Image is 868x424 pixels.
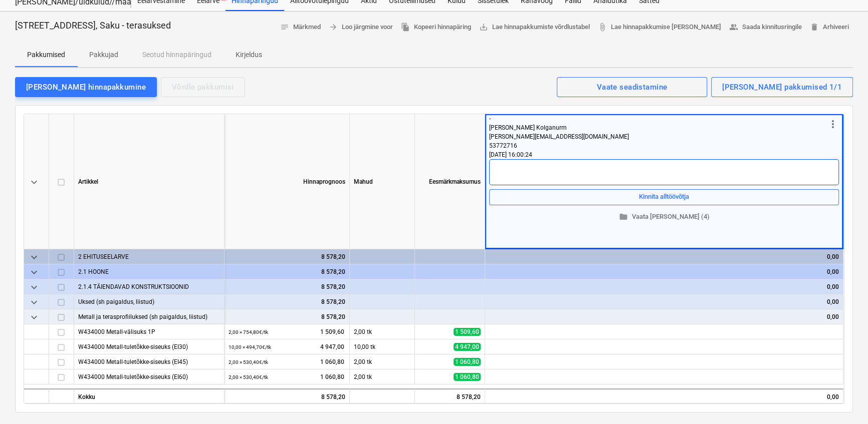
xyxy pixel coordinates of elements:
[15,77,157,97] button: [PERSON_NAME] hinnapakkumine
[229,309,345,324] div: 8 578,20
[229,374,268,380] small: 2,00 × 530,40€ / tk
[415,114,485,249] div: Eesmärkmaksumus
[479,22,590,33] span: Lae hinnapakkumiste võrdlustabel
[78,294,220,309] div: Uksed (sh paigaldus, liistud)
[489,294,839,309] div: 0,00
[229,249,345,264] div: 8 578,20
[489,189,839,205] button: Kinnita alltöövõtja
[229,294,345,309] div: 8 578,20
[28,296,40,308] span: keyboard_arrow_down
[78,324,220,339] div: W434000 Metall-välisuks 1P
[280,23,289,32] span: notes
[229,329,268,335] small: 2,00 × 754,80€ / tk
[319,373,345,381] span: 1 060,80
[89,50,118,60] p: Pakkujad
[454,328,481,336] span: 1 509,60
[489,209,839,225] button: Vaata [PERSON_NAME] (4)
[725,20,806,35] button: Saada kinnitusringile
[489,114,827,123] div: -
[454,358,481,366] span: 1 060,80
[350,369,415,384] div: 2,00 tk
[78,279,220,294] div: 2.1.4 TÄIENDAVAD KONSTRUKTSIOONID
[397,20,475,35] button: Kopeeri hinnapäring
[639,191,689,203] div: Kinnita alltöövõtja
[594,20,725,35] a: Lae hinnapakkumise [PERSON_NAME]
[28,266,40,278] span: keyboard_arrow_down
[479,23,488,32] span: save_alt
[729,22,802,33] span: Saada kinnitusringile
[475,20,594,35] a: Lae hinnapakkumiste võrdlustabel
[229,359,268,365] small: 2,00 × 530,40€ / tk
[350,339,415,354] div: 10,00 tk
[78,354,220,369] div: W434000 Metall-tuletõkke-siseuks (EI45)
[557,77,707,97] button: Vaate seadistamine
[598,23,607,32] span: attach_file
[810,22,849,33] span: Arhiveeri
[74,388,225,403] div: Kokku
[489,123,827,132] div: [PERSON_NAME] Kolganurm
[806,20,853,35] button: Arhiveeri
[229,344,271,350] small: 10,00 × 494,70€ / tk
[489,264,839,279] div: 0,00
[818,376,868,424] iframe: Chat Widget
[489,309,839,324] div: 0,00
[350,324,415,339] div: 2,00 tk
[489,141,827,150] div: 53772716
[485,388,843,403] div: 0,00
[225,388,350,403] div: 8 578,20
[319,343,345,351] span: 4 947,00
[280,22,321,33] span: Märkmed
[28,176,40,188] span: keyboard_arrow_down
[415,388,485,403] div: 8 578,20
[454,373,481,381] span: 1 060,80
[489,249,839,264] div: 0,00
[810,23,819,32] span: delete
[329,22,393,33] span: Loo järgmine voor
[319,358,345,366] span: 1 060,80
[401,23,410,32] span: file_copy
[711,77,853,97] button: [PERSON_NAME] pakkumised 1/1
[401,22,471,33] span: Kopeeri hinnapäring
[27,50,65,60] p: Pakkumised
[78,264,220,279] div: 2.1 HOONE
[489,133,629,140] span: [PERSON_NAME][EMAIL_ADDRESS][DOMAIN_NAME]
[74,114,225,249] div: Artikkel
[827,118,839,130] span: more_vert
[236,50,262,60] p: Kirjeldus
[78,339,220,354] div: W434000 Metall-tuletõkke-siseuks (EI30)
[489,279,839,294] div: 0,00
[28,281,40,293] span: keyboard_arrow_down
[454,343,481,351] span: 4 947,00
[78,309,220,324] div: Metall ja terasprofiiluksed (sh paigaldus, liistud)
[229,279,345,294] div: 8 578,20
[325,20,397,35] button: Loo järgmine voor
[489,150,839,159] div: [DATE] 16:00:24
[319,328,345,336] span: 1 509,60
[225,114,350,249] div: Hinnaprognoos
[597,81,668,94] div: Vaate seadistamine
[598,22,721,33] span: Lae hinnapakkumise [PERSON_NAME]
[28,251,40,263] span: keyboard_arrow_down
[78,249,220,264] div: 2 EHITUSEELARVE
[493,211,835,223] span: Vaata [PERSON_NAME] (4)
[350,354,415,369] div: 2,00 tk
[26,81,146,94] div: [PERSON_NAME] hinnapakkumine
[229,264,345,279] div: 8 578,20
[619,212,628,221] span: folder
[729,23,738,32] span: people_alt
[722,81,842,94] div: [PERSON_NAME] pakkumised 1/1
[276,20,325,35] button: Märkmed
[329,23,338,32] span: arrow_forward
[15,20,171,32] p: [STREET_ADDRESS], Saku - terasuksed
[350,114,415,249] div: Mahud
[28,311,40,323] span: keyboard_arrow_down
[78,369,220,384] div: W434000 Metall-tuletõkke-siseuks (EI60)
